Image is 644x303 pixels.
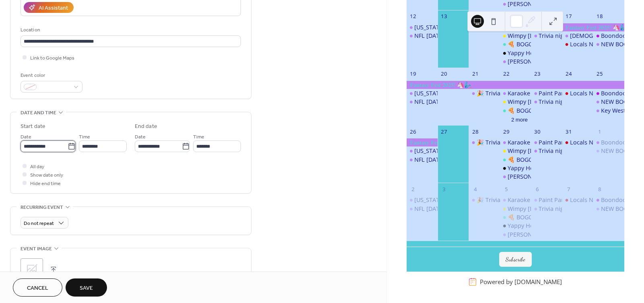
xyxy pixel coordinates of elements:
div: 13 [440,13,448,20]
div: Boondocks Air Market [593,138,624,146]
div: NEW BOGO Sundays at Crooked Palm Cabana! [593,205,624,213]
div: NEW BOGO Sundays at Crooked Palm Cabana! [593,147,624,155]
div: AI Assistant [39,4,68,12]
div: Boondocks Air Market [593,196,624,204]
div: Karaoke and Flip Night [508,138,570,146]
div: [US_STATE] Keys Farmers Market [414,23,503,31]
div: 4 [471,186,479,193]
div: Locals Night at Jimmy Johnson’s Big Chill [562,89,593,97]
div: NFL Sunday Happy Hour at The Catch [407,98,438,106]
div: Wimpy Wednesday at M.E.A.T. Eatery & Taproom. [500,98,531,106]
span: Time [79,133,90,141]
div: 🎉 Trivia Night Alert! 🎉 [469,89,500,97]
div: Locals Night at Jimmy Johnson’s Big Chill [562,138,593,146]
div: 17 [565,13,572,20]
div: 7 [565,186,572,193]
div: 25 [596,70,603,78]
div: 5 [503,186,510,193]
div: 22 [503,70,510,78]
div: Key West Fantasy Fest parade [593,107,624,115]
div: 31 [565,128,572,135]
div: 🍕 BOGO Pizza Wednesdays at Crooked Palm Cabana🍕 [500,156,531,164]
div: Paint Party at Hog Heaven [531,89,562,97]
div: Wimpy [DATE] at M.E.A.T. Eatery & Taproom. [508,98,628,106]
div: Yappy Hour! 🐾🍹 at Jimmy Johnson's Big Chill [500,164,531,172]
div: Micah Gardner @ The Florida Keys Brewing Co. [500,231,531,239]
div: NFL [DATE] Happy Hour at The Catch [414,156,515,164]
div: Paint Party at [GEOGRAPHIC_DATA] [539,196,634,204]
div: Florida Keys Farmers Market [407,23,438,31]
span: Date [135,133,146,141]
div: NFL Sunday Happy Hour at The Catch [407,32,438,40]
div: Trivia night at Hog Heaven [531,98,562,106]
div: 🎉 Trivia Night Alert! 🎉 [477,89,542,97]
div: 26 [409,128,417,135]
div: [US_STATE] Keys Farmers Market [414,89,503,97]
div: Event color [21,71,81,80]
span: Event image [21,245,52,253]
div: Karaoke and Flip Night [500,89,531,97]
div: 🍕 BOGO Pizza Wednesdays at Crooked Palm Cabana🍕 [500,107,531,115]
div: Trivia night at [GEOGRAPHIC_DATA] [539,205,635,213]
div: 20 [440,70,448,78]
div: NEW BOGO Sundays at Crooked Palm Cabana! [593,98,624,106]
div: Boondocks Air Market [593,32,624,40]
span: Date [21,133,31,141]
div: 29 [503,128,510,135]
button: Subscribe [499,252,532,267]
div: Micah Gardner @ The Florida Keys Brewing Co. [500,58,531,66]
div: 🎉 Trivia Night Alert! 🎉 [477,138,542,146]
div: 27 [440,128,448,135]
div: 6 [534,186,541,193]
div: 𝐅𝐚𝐧𝐭𝐚𝐬𝐲 𝐅𝐞𝐬𝐭 𝟐𝟎𝟐𝟓! 🦄🧞‍♂️ [562,23,624,31]
div: Powered by [480,278,562,286]
div: 28 [471,128,479,135]
button: Save [66,278,107,297]
div: Paint Party at [GEOGRAPHIC_DATA] [539,89,634,97]
div: 𝐅𝐚𝐧𝐭𝐚𝐬𝐲 𝐅𝐞𝐬𝐭 𝟐𝟎𝟐𝟓! 🦄🧞‍♂️ [407,138,438,146]
div: [US_STATE] Keys Farmers Market [414,147,503,155]
div: 🎉 Trivia Night Alert! 🎉 [469,196,500,204]
div: Locals Night at Jimmy Johnson’s Big Chill [562,40,593,48]
div: 24 [565,70,572,78]
div: Trivia night at Hog Heaven [531,32,562,40]
div: Start date [21,122,45,131]
button: AI Assistant [24,2,74,13]
div: Location [21,26,239,34]
div: NFL Sunday Happy Hour at The Catch [407,156,438,164]
span: All day [30,163,44,171]
div: Karaoke and Flip Night [508,196,570,204]
div: Yappy Hour! 🐾🍹 at [PERSON_NAME] Big Chill [508,49,635,57]
div: End date [135,122,157,131]
div: Locals Night at Jimmy Johnson’s Big Chill [562,196,593,204]
div: Yappy Hour! 🐾🍹 at [PERSON_NAME] Big Chill [508,164,635,172]
span: Link to Google Maps [30,54,74,62]
div: Wimpy Wednesday at M.E.A.T. Eatery & Taproom. [500,205,531,213]
div: Micah Gardner @ The Florida Keys Brewing Co. [500,173,531,181]
span: Date and time [21,109,56,117]
div: Karaoke and Flip Night [500,138,531,146]
div: Trivia night at [GEOGRAPHIC_DATA] [539,98,635,106]
div: Florida Keys Farmers Market [407,89,438,97]
div: 12 [409,13,417,20]
div: 3 [440,186,448,193]
div: Paint Party at Hog Heaven [531,138,562,146]
div: NFL [DATE] Happy Hour at The Catch [414,32,515,40]
div: Karaoke and Flip Night [508,89,570,97]
div: NFL [DATE] Happy Hour at The Catch [414,205,515,213]
div: NEW BOGO Sundays at Crooked Palm Cabana! [593,40,624,48]
div: 🎉 Trivia Night Alert! 🎉 [477,196,542,204]
div: Paint Party at Hog Heaven [531,196,562,204]
button: 2 more [508,115,531,123]
span: Do not repeat [24,219,54,228]
div: Trivia night at [GEOGRAPHIC_DATA] [539,32,635,40]
div: 19 [409,70,417,78]
span: Hide end time [30,179,61,188]
div: Ladies, Let’s Go Fishing! saltwater fishing university and Fishing Fever Tournament [562,32,593,40]
div: Boondocks Air Market [593,89,624,97]
div: 2 [409,186,417,193]
div: Florida Keys Farmers Market [407,147,438,155]
button: Cancel [13,278,62,297]
div: 18 [596,13,603,20]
